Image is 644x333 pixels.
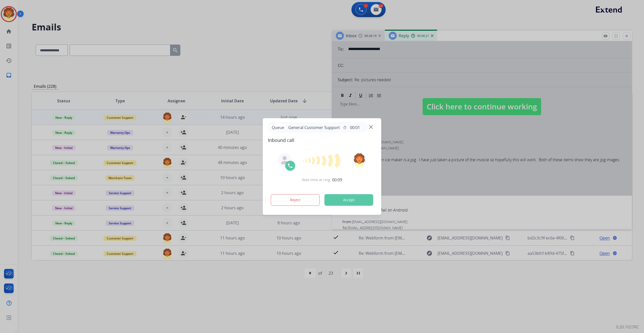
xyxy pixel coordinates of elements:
p: 0.20.1027RC [616,324,639,330]
p: Queue [270,124,286,131]
img: close-button [369,125,373,129]
img: avatar [352,153,366,167]
span: Wait time at ring: [302,177,331,182]
span: Inbound call [268,137,376,144]
span: 00:01 [350,124,360,131]
img: call-icon [287,163,293,169]
span: 00:09 [332,177,342,183]
span: General Customer Support [286,124,342,131]
button: Accept [325,194,373,206]
button: Reject [271,194,320,206]
mat-icon: timer [343,126,347,130]
img: agent-avatar [281,156,289,164]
